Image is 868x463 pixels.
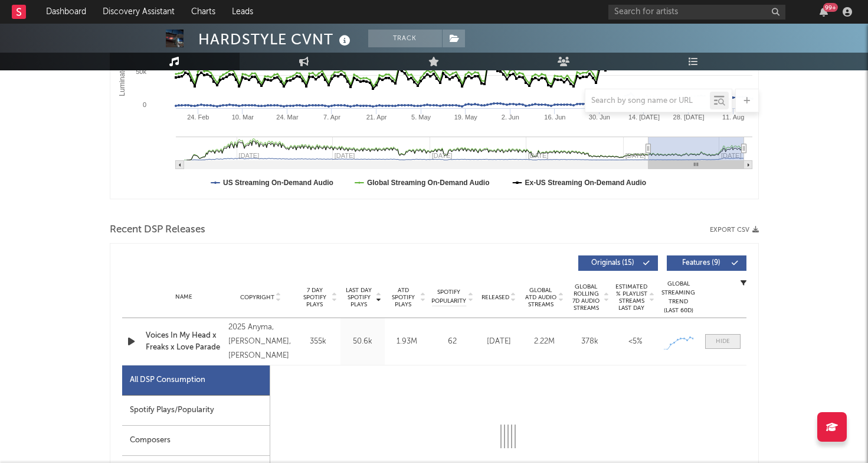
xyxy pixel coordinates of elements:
[323,114,340,121] text: 7. Apr
[585,96,710,106] input: Search by song name or URL
[223,179,333,187] text: US Streaming On-Demand Audio
[388,336,426,348] div: 1.93M
[431,288,466,306] span: Spotify Popularity
[136,68,146,75] text: 50k
[299,287,330,308] span: 7 Day Spotify Plays
[187,114,209,121] text: 24. Feb
[570,336,610,348] div: 378k
[343,287,375,308] span: Last Day Spotify Plays
[299,336,338,348] div: 355k
[544,114,565,121] text: 16. Jun
[146,330,223,353] a: Voices In My Head x Freaks x Love Parade
[198,30,353,49] div: HARDSTYLE CVNT
[146,293,223,302] div: Name
[240,294,274,301] span: Copyright
[276,114,299,121] text: 24. Mar
[122,365,270,396] div: All DSP Consumption
[122,396,270,426] div: Spotify Plays/Popularity
[432,336,473,348] div: 62
[501,114,519,121] text: 2. Jun
[570,283,602,312] span: Global Rolling 7D Audio Streams
[628,114,659,121] text: 14. [DATE]
[674,260,729,267] span: Features ( 9 )
[388,287,419,308] span: ATD Spotify Plays
[366,114,386,121] text: 21. Apr
[454,114,477,121] text: 19. May
[525,336,564,348] div: 2.22M
[228,320,293,363] div: 2025 Anyma, [PERSON_NAME], [PERSON_NAME]
[722,114,743,121] text: 11. Aug
[231,114,254,121] text: 10. Mar
[130,373,205,387] div: All DSP Consumption
[122,426,270,456] div: Composers
[578,255,658,271] button: Originals(15)
[343,336,382,348] div: 50.6k
[588,114,610,121] text: 30. Jun
[525,287,557,308] span: Global ATD Audio Streams
[479,336,519,348] div: [DATE]
[615,336,655,348] div: <5%
[615,283,648,312] span: Estimated % Playlist Streams Last Day
[823,3,838,12] div: 99 +
[667,255,746,271] button: Features(9)
[586,260,640,267] span: Originals ( 15 )
[673,114,704,121] text: 28. [DATE]
[411,114,431,121] text: 5. May
[482,294,509,301] span: Released
[661,280,696,315] div: Global Streaming Trend (Last 60D)
[110,223,205,237] span: Recent DSP Releases
[368,30,442,47] button: Track
[710,226,759,234] button: Export CSV
[820,7,828,17] button: 99+
[366,179,489,187] text: Global Streaming On-Demand Audio
[608,5,785,20] input: Search for artists
[525,179,646,187] text: Ex-US Streaming On-Demand Audio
